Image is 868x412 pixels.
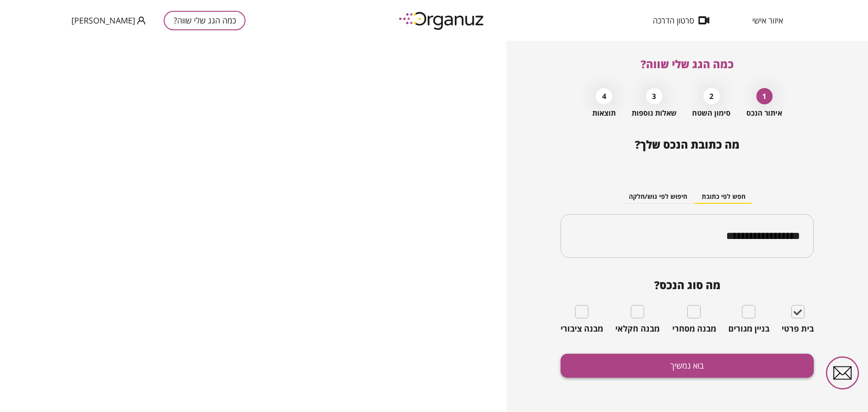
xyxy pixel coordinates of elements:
[756,88,773,104] div: 1
[746,109,782,117] span: איתור הנכס
[728,324,769,334] span: בניין מגורים
[739,16,797,25] button: איזור אישי
[635,137,740,152] span: מה כתובת הנכס שלך?
[561,354,814,378] button: בוא נמשיך
[596,88,612,104] div: 4
[561,279,814,291] span: מה סוג הנכס?
[646,88,662,104] div: 3
[653,16,694,25] span: סרטון הדרכה
[164,11,245,30] button: כמה הגג שלי שווה?
[672,324,716,334] span: מבנה מסחרי
[71,16,135,25] span: [PERSON_NAME]
[622,190,694,204] button: חיפוש לפי גוש/חלקה
[615,324,660,334] span: מבנה חקלאי
[392,8,492,33] img: logo
[641,56,734,71] span: כמה הגג שלי שווה?
[703,88,720,104] div: 2
[752,16,783,25] span: איזור אישי
[782,324,814,334] span: בית פרטי
[561,324,603,334] span: מבנה ציבורי
[632,109,677,117] span: שאלות נוספות
[592,109,616,117] span: תוצאות
[694,190,753,204] button: חפש לפי כתובת
[71,15,146,26] button: [PERSON_NAME]
[692,109,731,117] span: סימון השטח
[639,16,723,25] button: סרטון הדרכה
